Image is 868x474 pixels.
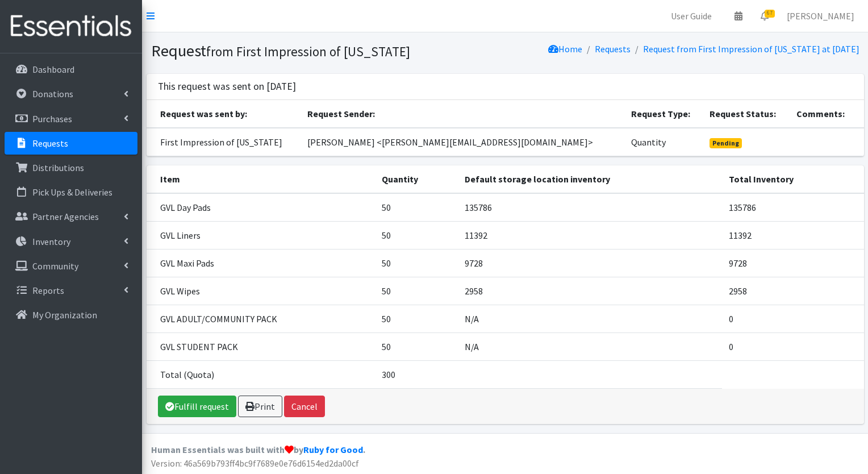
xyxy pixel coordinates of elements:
[147,305,375,332] td: GVL ADULT/COMMUNITY PACK
[458,221,722,249] td: 11392
[32,236,70,247] p: Inventory
[458,249,722,277] td: 9728
[147,360,375,388] td: Total (Quota)
[301,128,624,156] td: [PERSON_NAME] <[PERSON_NAME][EMAIL_ADDRESS][DOMAIN_NAME]>
[32,138,68,149] p: Requests
[5,279,137,302] a: Reports
[32,260,78,272] p: Community
[375,193,458,222] td: 50
[32,186,112,198] p: Pick Ups & Deliveries
[643,43,859,55] a: Request from First Impression of [US_STATE] at [DATE]
[624,128,703,156] td: Quantity
[5,58,137,81] a: Dashboard
[147,249,375,277] td: GVL Maxi Pads
[458,277,722,305] td: 2958
[147,332,375,360] td: GVL STUDENT PACK
[147,193,375,222] td: GVL Day Pads
[790,100,864,128] th: Comments:
[722,221,863,249] td: 11392
[5,181,137,203] a: Pick Ups & Deliveries
[722,165,863,193] th: Total Inventory
[32,88,73,99] p: Donations
[151,444,365,455] strong: Human Essentials was built with by .
[375,305,458,332] td: 50
[32,285,64,296] p: Reports
[5,82,137,105] a: Donations
[32,64,74,75] p: Dashboard
[158,81,296,93] h3: This request was sent on [DATE]
[458,193,722,222] td: 135786
[375,165,458,193] th: Quantity
[32,211,99,222] p: Partner Agencies
[151,458,359,469] span: Version: 46a569b793ff4bc9f7689e0e76d6154ed2da00cf
[5,132,137,155] a: Requests
[375,249,458,277] td: 50
[458,332,722,360] td: N/A
[722,305,863,332] td: 0
[147,277,375,305] td: GVL Wipes
[32,113,72,124] p: Purchases
[147,128,301,156] td: First Impression of [US_STATE]
[5,255,137,277] a: Community
[458,305,722,332] td: N/A
[722,277,863,305] td: 2958
[284,396,325,417] button: Cancel
[703,100,789,128] th: Request Status:
[147,221,375,249] td: GVL Liners
[5,7,137,45] img: HumanEssentials
[458,165,722,193] th: Default storage location inventory
[147,100,301,128] th: Request was sent by:
[238,396,282,417] a: Print
[375,277,458,305] td: 50
[5,156,137,179] a: Distributions
[5,230,137,253] a: Inventory
[765,10,775,18] span: 67
[5,107,137,130] a: Purchases
[32,309,97,321] p: My Organization
[301,100,624,128] th: Request Sender:
[722,332,863,360] td: 0
[722,193,863,222] td: 135786
[151,41,501,61] h1: Request
[303,444,363,455] a: Ruby for Good
[548,43,582,55] a: Home
[752,5,778,27] a: 67
[375,221,458,249] td: 50
[722,249,863,277] td: 9728
[595,43,631,55] a: Requests
[206,43,410,60] small: from First Impression of [US_STATE]
[778,5,863,27] a: [PERSON_NAME]
[5,205,137,228] a: Partner Agencies
[158,396,236,417] a: Fulfill request
[624,100,703,128] th: Request Type:
[710,138,742,148] span: Pending
[147,165,375,193] th: Item
[662,5,721,27] a: User Guide
[375,332,458,360] td: 50
[32,162,84,173] p: Distributions
[375,360,458,388] td: 300
[5,303,137,326] a: My Organization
